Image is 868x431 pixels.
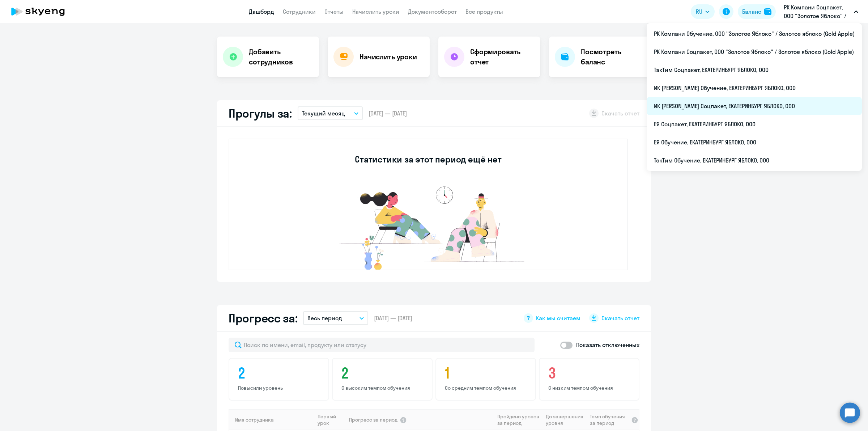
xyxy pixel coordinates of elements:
[315,409,348,430] th: Первый урок
[352,8,399,15] a: Начислить уроки
[229,409,315,430] th: Имя сотрудника
[784,3,851,20] p: РК Компани Соцпакет, ООО "Золотое Яблоко" / Золотое яблоко (Gold Apple)
[229,338,535,352] input: Поиск по имени, email, продукту или статусу
[302,109,345,118] p: Текущий месяц
[543,409,587,430] th: До завершения уровня
[470,47,535,67] h4: Сформировать отчет
[238,364,322,382] h4: 2
[359,52,417,62] h4: Начислить уроки
[320,183,537,270] img: no-data
[238,385,322,391] p: Повысили уровень
[764,8,771,15] img: balance
[374,314,412,322] span: [DATE] — [DATE]
[249,47,313,67] h4: Добавить сотрудников
[548,364,632,382] h4: 3
[494,409,543,430] th: Пройдено уроков за период
[742,7,761,16] div: Баланс
[298,106,363,120] button: Текущий месяц
[696,7,702,16] span: RU
[355,153,501,165] h3: Статистики за этот период ещё нет
[536,314,580,322] span: Как мы считаем
[229,311,297,325] h2: Прогресс за:
[249,8,274,15] a: Дашборд
[601,314,639,322] span: Скачать отчет
[324,8,344,15] a: Отчеты
[445,385,529,391] p: Со средним темпом обучения
[581,47,645,67] h4: Посмотреть баланс
[576,341,639,349] p: Показать отключенных
[590,413,629,426] span: Темп обучения за период
[341,364,425,382] h4: 2
[445,364,529,382] h4: 1
[369,109,407,117] span: [DATE] — [DATE]
[691,4,715,19] button: RU
[307,314,342,322] p: Весь период
[408,8,457,15] a: Документооборот
[229,106,292,121] h2: Прогулы за:
[548,385,632,391] p: С низким темпом обучения
[780,3,862,20] button: РК Компани Соцпакет, ООО "Золотое Яблоко" / Золотое яблоко (Gold Apple)
[349,417,397,423] span: Прогресс за период
[738,4,776,19] button: Балансbalance
[465,8,503,15] a: Все продукты
[341,385,425,391] p: С высоким темпом обучения
[283,8,316,15] a: Сотрудники
[303,311,368,325] button: Весь период
[647,23,862,171] ul: RU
